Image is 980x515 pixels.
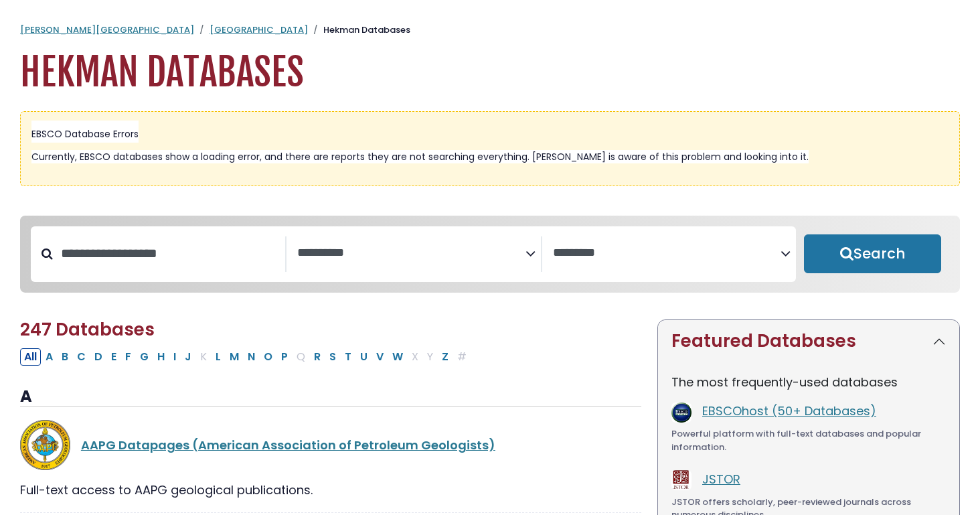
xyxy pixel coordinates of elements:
span: EBSCO Database Errors [31,127,139,141]
p: The most frequently-used databases [671,373,946,391]
a: JSTOR [702,471,740,488]
a: AAPG Datapages (American Association of Petroleum Geologists) [81,437,495,453]
h3: A [20,387,641,407]
div: Alpha-list to filter by first letter of database name [20,348,472,364]
li: Hekman Databases [308,23,410,37]
div: Powerful platform with full-text databases and popular information. [671,427,946,453]
nav: Search filters [20,216,960,293]
a: [GEOGRAPHIC_DATA] [210,23,308,36]
button: Filter Results P [277,348,292,366]
input: Search database by title or keyword [53,242,285,265]
span: Currently, EBSCO databases show a loading error, and there are reports they are not searching eve... [31,150,809,163]
textarea: Search [553,246,781,261]
button: Filter Results F [121,348,135,366]
button: Filter Results G [136,348,153,366]
button: Filter Results N [244,348,259,366]
button: All [20,348,41,366]
button: Filter Results V [372,348,388,366]
button: Filter Results J [181,348,195,366]
button: Filter Results W [388,348,407,366]
a: EBSCOhost (50+ Databases) [702,402,876,419]
button: Filter Results S [325,348,340,366]
button: Filter Results A [42,348,57,366]
button: Filter Results U [356,348,372,366]
nav: breadcrumb [20,23,960,37]
button: Filter Results H [153,348,169,366]
button: Filter Results L [212,348,225,366]
span: 247 Databases [20,317,155,342]
button: Filter Results I [169,348,180,366]
button: Submit for Search Results [804,234,941,273]
div: Full-text access to AAPG geological publications. [20,481,641,499]
textarea: Search [297,246,525,261]
button: Filter Results E [107,348,120,366]
button: Filter Results Z [438,348,453,366]
button: Filter Results B [58,348,72,366]
button: Filter Results R [310,348,325,366]
button: Filter Results M [226,348,243,366]
button: Filter Results O [260,348,276,366]
a: [PERSON_NAME][GEOGRAPHIC_DATA] [20,23,194,36]
button: Filter Results T [341,348,355,366]
button: Filter Results C [73,348,90,366]
button: Featured Databases [658,320,959,362]
h1: Hekman Databases [20,50,960,95]
button: Filter Results D [90,348,106,366]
